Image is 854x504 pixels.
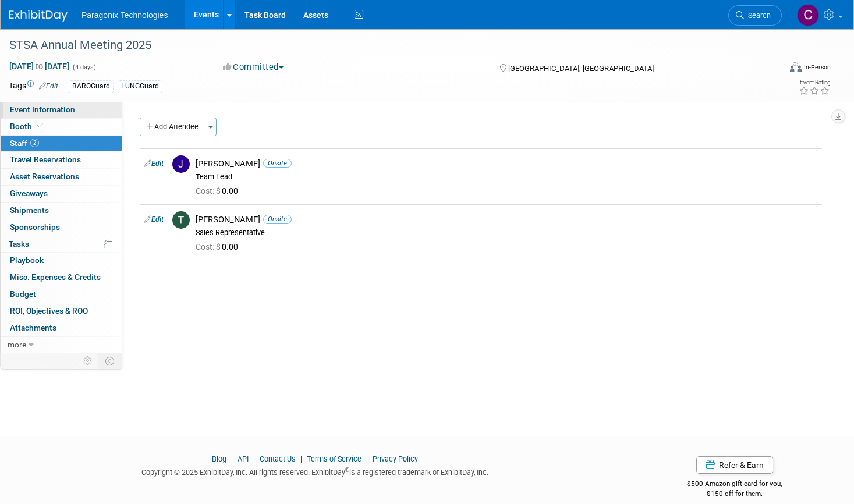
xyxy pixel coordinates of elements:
span: Playbook [10,255,44,265]
span: Cost: $ [196,242,222,251]
a: Edit [144,159,164,168]
a: Edit [144,215,164,223]
div: STSA Annual Meeting 2025 [5,35,761,56]
img: J.jpg [172,155,190,173]
a: Playbook [1,253,122,269]
div: In-Person [803,63,831,72]
a: Misc. Expenses & Credits [1,269,122,286]
button: Add Attendee [140,118,205,136]
div: Event Format [708,61,831,78]
a: Travel Reservations [1,152,122,168]
div: Sales Representative [196,228,817,237]
img: ExhibitDay [9,10,68,22]
span: Giveaways [10,189,48,198]
a: Refer & Earn [696,456,773,474]
a: Attachments [1,320,122,336]
span: more [8,340,26,349]
td: Personalize Event Tab Strip [78,353,98,368]
span: [DATE] [DATE] [9,61,70,72]
span: Travel Reservations [10,155,81,164]
a: Blog [212,455,226,463]
div: Event Rating [799,80,830,86]
span: Search [744,11,771,20]
span: Onsite [263,215,292,223]
a: Privacy Policy [373,455,418,463]
span: 0.00 [196,186,243,196]
span: Event Information [10,105,75,114]
a: more [1,337,122,353]
img: Format-Inperson.png [790,62,802,72]
span: 2 [30,139,39,147]
div: [PERSON_NAME] [196,158,817,169]
span: [GEOGRAPHIC_DATA], [GEOGRAPHIC_DATA] [508,64,654,73]
span: Sponsorships [10,222,60,232]
a: Search [728,5,782,26]
a: Staff2 [1,136,122,152]
i: Booth reservation complete [37,123,43,129]
a: ROI, Objectives & ROO [1,303,122,320]
img: T.jpg [172,211,190,229]
span: Shipments [10,205,49,215]
a: Contact Us [260,455,296,463]
span: Misc. Expenses & Credits [10,272,101,282]
div: $150 off for them. [639,489,831,499]
span: to [34,62,45,71]
div: $500 Amazon gift card for you, [639,471,831,498]
div: Team Lead [196,172,817,182]
span: | [250,455,258,463]
span: | [297,455,305,463]
a: Terms of Service [307,455,362,463]
span: Onsite [263,159,292,168]
span: Tasks [9,239,29,249]
td: Tags [9,80,58,93]
a: Shipments [1,203,122,219]
a: Event Information [1,102,122,118]
span: Booth [10,122,45,131]
a: Tasks [1,236,122,253]
a: API [238,455,249,463]
a: Asset Reservations [1,169,122,185]
button: Committed [219,61,288,73]
a: Edit [39,82,58,90]
span: 0.00 [196,242,243,251]
span: Cost: $ [196,186,222,196]
a: Giveaways [1,186,122,202]
span: Attachments [10,323,56,332]
a: Booth [1,119,122,135]
td: Toggle Event Tabs [98,353,122,368]
div: BAROGuard [69,80,114,93]
div: Copyright © 2025 ExhibitDay, Inc. All rights reserved. ExhibitDay is a registered trademark of Ex... [9,464,621,478]
span: Paragonix Technologies [81,10,168,20]
div: [PERSON_NAME] [196,214,817,225]
a: Budget [1,286,122,303]
span: Staff [10,139,39,148]
sup: ® [345,467,349,473]
a: Sponsorships [1,219,122,236]
img: Corinne McNamara [797,4,819,26]
div: LUNGGuard [118,80,162,93]
span: Budget [10,289,36,299]
span: | [228,455,236,463]
span: (4 days) [72,63,96,71]
span: | [363,455,371,463]
span: ROI, Objectives & ROO [10,306,88,315]
span: Asset Reservations [10,172,79,181]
